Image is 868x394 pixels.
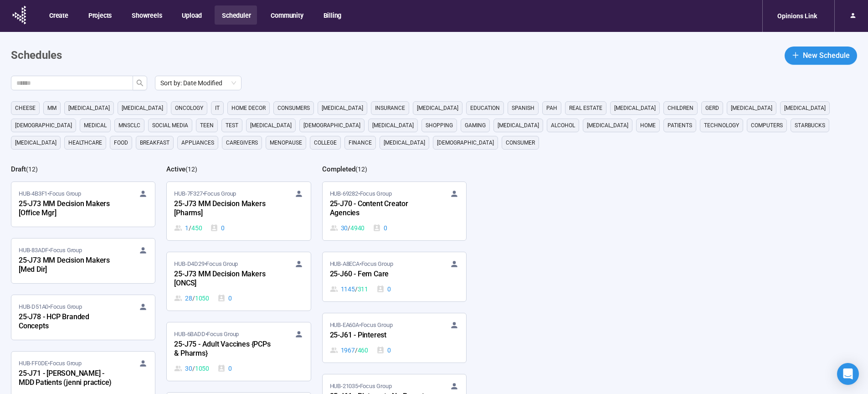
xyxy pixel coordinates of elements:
[270,138,302,147] span: menopause
[217,293,232,303] div: 0
[68,138,102,147] span: healthcare
[124,5,168,25] button: Showreels
[192,293,195,303] span: /
[323,313,466,363] a: HUB-EA60A•Focus Group25-J61 - Pinterest1967 / 4600
[350,223,365,233] span: 4940
[11,47,62,64] h1: Schedules
[323,182,466,240] a: HUB-69282•Focus Group25-J70 - Content Creator Agencies30 / 49400
[226,121,238,130] span: Test
[355,345,358,355] span: /
[195,293,209,303] span: 1050
[19,189,81,198] span: HUB-4B3F1 • Focus Group
[174,293,209,303] div: 28
[114,138,128,147] span: Food
[11,182,155,227] a: HUB-4B3F1•Focus Group25-J73 MM Decision Makers [Office Mgr]
[668,104,693,113] span: children
[355,166,367,173] span: ( 12 )
[133,76,147,90] button: search
[303,121,360,130] span: [DEMOGRAPHIC_DATA]
[731,104,772,113] span: [MEDICAL_DATA]
[118,121,140,130] span: mnsclc
[19,302,82,311] span: HUB-D51A0 • Focus Group
[704,121,739,130] span: technology
[426,121,453,130] span: shopping
[470,104,500,113] span: education
[167,252,310,311] a: HUB-D4D29•Focus Group25-J73 MM Decision Makers [ONCS]28 / 10500
[614,104,656,113] span: [MEDICAL_DATA]
[26,166,38,173] span: ( 12 )
[384,138,425,147] span: [MEDICAL_DATA]
[330,259,393,269] span: HUB-A8ECA • Focus Group
[375,104,405,113] span: Insurance
[330,345,368,355] div: 1967
[210,223,225,233] div: 0
[231,104,266,113] span: home decor
[226,138,258,147] span: caregivers
[11,238,155,283] a: HUB-83ADF•Focus Group25-J73 MM Decision Makers [Med Dir]
[322,165,355,173] h2: Completed
[330,382,392,391] span: HUB-21035 • Focus Group
[174,189,236,198] span: HUB-7F327 • Focus Group
[330,189,392,198] span: HUB-69282 • Focus Group
[195,363,209,373] span: 1050
[330,321,393,330] span: HUB-EA60A • Focus Group
[174,198,274,219] div: 25-J73 MM Decision Makers [Pharms]
[465,121,486,130] span: gaming
[498,121,539,130] span: [MEDICAL_DATA]
[19,198,119,219] div: 25-J73 MM Decision Makers [Office Mgr]
[772,7,822,25] div: Opinions Link
[19,359,82,368] span: HUB-FF0DE • Focus Group
[551,121,575,130] span: alcohol
[19,246,82,255] span: HUB-83ADF • Focus Group
[837,363,859,385] div: Open Intercom Messenger
[330,223,365,233] div: 30
[81,5,118,25] button: Projects
[174,330,239,339] span: HUB-6BADD • Focus Group
[47,104,56,113] span: MM
[11,295,155,340] a: HUB-D51A0•Focus Group25-J78 - HCP Branded Concepts
[174,363,209,373] div: 30
[263,5,309,25] button: Community
[330,269,430,280] div: 25-J60 - Fem Care
[330,284,368,294] div: 1145
[19,255,119,276] div: 25-J73 MM Decision Makers [Med Dir]
[250,121,292,130] span: [MEDICAL_DATA]
[795,121,825,130] span: starbucks
[376,284,391,294] div: 0
[175,104,203,113] span: oncology
[358,284,368,294] span: 311
[15,121,72,130] span: [DEMOGRAPHIC_DATA]
[668,121,692,130] span: Patients
[174,259,238,269] span: HUB-D4D29 • Focus Group
[417,104,458,113] span: [MEDICAL_DATA]
[174,339,274,360] div: 25-J75 - Adult Vaccines {PCPs & Pharms}
[323,252,466,301] a: HUB-A8ECA•Focus Group25-J60 - Fem Care1145 / 3110
[192,363,195,373] span: /
[174,269,274,290] div: 25-J73 MM Decision Makers [ONCS]
[322,104,363,113] span: [MEDICAL_DATA]
[330,330,430,342] div: 25-J61 - Pinterest
[140,138,169,147] span: breakfast
[19,368,119,389] div: 25-J71 - [PERSON_NAME] - MDD Patients (jenni practice)
[191,223,202,233] span: 450
[546,104,557,113] span: PAH
[316,5,348,25] button: Billing
[640,121,656,130] span: home
[314,138,337,147] span: college
[175,5,208,25] button: Upload
[349,138,372,147] span: finance
[376,345,391,355] div: 0
[587,121,628,130] span: [MEDICAL_DATA]
[15,104,36,113] span: cheese
[792,52,799,59] span: plus
[355,284,358,294] span: /
[19,311,119,332] div: 25-J78 - HCP Branded Concepts
[784,104,826,113] span: [MEDICAL_DATA]
[705,104,719,113] span: GERD
[358,345,368,355] span: 460
[122,104,163,113] span: [MEDICAL_DATA]
[11,165,26,173] h2: Draft
[160,76,236,90] span: Sort by: Date Modified
[174,223,202,233] div: 1
[166,165,185,173] h2: Active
